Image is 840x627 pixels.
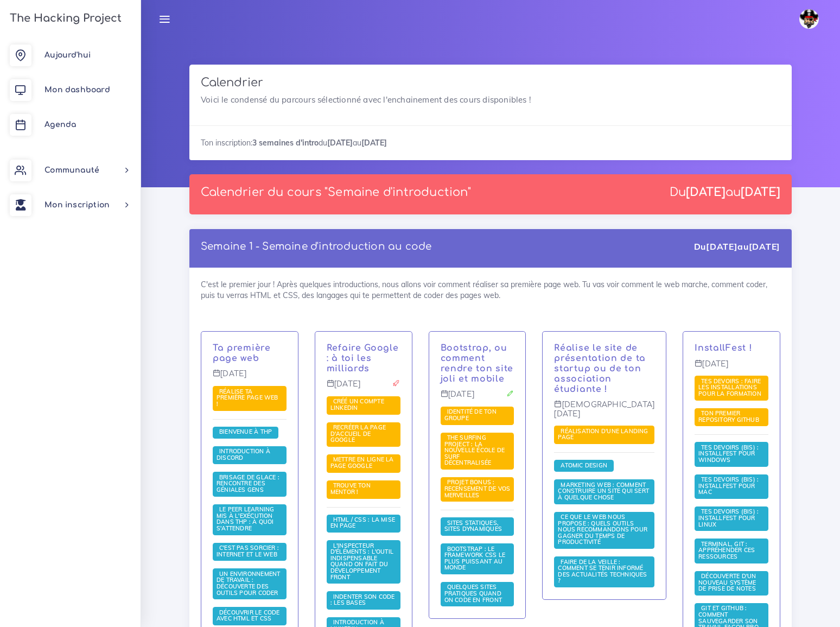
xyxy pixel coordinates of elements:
strong: 3 semaines d'intro [252,138,319,148]
span: L'intitulé du projet est simple, mais le projet sera plus dur qu'il n'y parait. [327,422,400,447]
span: HTML / CSS : la mise en page [330,516,395,530]
span: Maintenant que tu sais coder, nous allons te montrer quelques site sympathiques pour se tenir au ... [554,556,654,587]
a: Bootstrap, ou comment rendre ton site joli et mobile [441,343,514,383]
a: Découvrir le code avec HTML et CSS [217,609,280,623]
a: Tes devoirs (bis) : Installfest pour MAC [698,476,759,496]
a: Réalisation d'une landing page [558,428,648,442]
span: Salut à toi et bienvenue à The Hacking Project. Que tu sois avec nous pour 3 semaines, 12 semaine... [213,427,278,439]
span: Le Peer learning mis à l'exécution dans THP : à quoi s'attendre [217,505,274,532]
strong: [DATE] [741,186,780,199]
span: Réalise ta première page web ! [217,388,278,408]
span: Indenter son code : les bases [330,593,395,607]
span: Pour cette session, nous allons utiliser Discord, un puissant outil de gestion de communauté. Nou... [213,446,287,465]
span: HTML et CSS permettent de réaliser une page web. Nous allons te montrer les bases qui te permettr... [213,607,287,625]
a: Tes devoirs : faire les installations pour la formation [698,378,764,398]
span: Nous allons te donner des devoirs pour le weekend : faire en sorte que ton ordinateur soit prêt p... [695,376,768,400]
a: Tes devoirs (bis) : Installfest pour Windows [698,444,759,464]
p: [DATE] [695,359,768,377]
span: Pour ce projet, nous allons te proposer d'utiliser ton nouveau terminal afin de faire marcher Git... [695,408,768,427]
span: Identité de ton groupe [444,408,497,422]
span: La première fois que j'ai découvert Zapier, ma vie a changé. Dans cette ressource, nous allons te... [554,512,654,549]
p: C'est le premier jour ! Après quelques introductions, nous allons voir comment réaliser sa premiè... [213,343,287,364]
span: Sites statiques, sites dynamiques [444,519,505,533]
strong: [DATE] [749,241,780,252]
strong: [DATE] [327,138,353,148]
span: Dans ce projet, nous te demanderons de coder ta première page web. Ce sera l'occasion d'appliquer... [213,386,287,410]
span: Nous allons voir ensemble comment internet marche, et comment fonctionne une page web quand tu cl... [213,543,287,561]
h3: Calendrier [201,76,780,90]
span: Tes devoirs (bis) : Installfest pour MAC [698,476,759,496]
span: Nous verrons comment survivre avec notre pédagogie révolutionnaire [213,504,287,535]
span: Il est temps de faire toutes les installations nécéssaire au bon déroulement de ta formation chez... [695,474,768,499]
strong: [DATE] [361,138,387,148]
span: Nous allons te demander d'imaginer l'univers autour de ton groupe de travail. [441,407,514,425]
span: Tes devoirs (bis) : Installfest pour Linux [698,508,759,528]
a: Sites statiques, sites dynamiques [444,520,505,534]
a: Mettre en ligne la page Google [330,456,394,470]
a: Découverte d'un nouveau système de prise de notes [698,573,759,593]
span: THP est avant tout un aventure humaine avec des rencontres. Avant de commencer nous allons te dem... [213,472,287,496]
p: [DATE] [213,369,287,387]
a: The Surfing Project : la nouvelle école de surf décentralisée [444,434,505,467]
span: Ce projet vise à souder la communauté en faisant profiter au plus grand nombre de vos projets. [441,477,514,502]
p: C'est l'heure de ton premier véritable projet ! Tu vas recréer la très célèbre page d'accueil de ... [327,343,400,373]
a: Bootstrap : le framework CSS le plus puissant au monde [444,545,505,572]
span: Introduction à Discord [217,447,270,461]
a: Faire de la veille : comment se tenir informé des actualités techniques ? [558,558,647,585]
span: Aujourd'hui [44,51,91,59]
a: Réalise le site de présentation de ta startup ou de ton association étudiante ! [554,343,646,394]
img: avatar [799,9,819,29]
span: Dans ce projet, tu vas mettre en place un compte LinkedIn et le préparer pour ta future vie. [327,396,400,415]
a: Ce que le web nous propose : quels outils nous recommandons pour gagner du temps de productivité [558,514,647,546]
a: Un environnement de travail : découverte des outils pour coder [217,571,281,597]
a: Ton premier repository GitHub [698,410,762,424]
a: Refaire Google : à toi les milliards [327,343,399,373]
span: Le projet de toute une semaine ! Tu vas réaliser la page de présentation d'une organisation de to... [554,426,654,444]
p: Calendrier du cours "Semaine d'introduction" [201,186,471,199]
a: Trouve ton mentor ! [330,482,371,496]
p: [DATE] [441,390,514,407]
i: Projet à rendre ce jour-là [392,379,400,387]
a: Semaine 1 - Semaine d'introduction au code [201,241,431,252]
a: Tes devoirs (bis) : Installfest pour Linux [698,508,759,528]
span: Marketing web : comment construire un site qui sert à quelque chose [554,479,654,504]
span: Mon dashboard [44,86,110,94]
div: Du au [694,240,780,253]
span: Ton premier repository GitHub [698,409,762,423]
span: Tes devoirs : faire les installations pour la formation [698,377,764,397]
span: Réalisation d'une landing page [558,427,648,441]
span: Nous allons t'expliquer comment appréhender ces puissants outils. [695,539,768,563]
a: InstallFest ! [695,343,752,353]
a: Terminal, Git : appréhender ces ressources [698,541,755,561]
span: Comment faire pour coder son premier programme ? Nous allons te montrer les outils pour pouvoir f... [213,568,287,599]
span: Recréer la page d'accueil de Google [330,423,386,444]
span: PROJET BONUS : recensement de vos merveilles [444,478,511,498]
strong: [DATE] [686,186,726,199]
span: Maintenant que tu sais faire des pages basiques, nous allons te montrer comment faire de la mise ... [327,515,400,533]
a: Indenter son code : les bases [330,593,395,607]
a: L'inspecteur d'éléments : l'outil indispensable quand on fait du développement front [330,542,393,581]
span: Nous allons te demander de trouver la personne qui va t'aider à faire la formation dans les meill... [327,480,400,499]
span: Quelques sites pratiques quand on code en front [444,583,505,603]
span: Nous allons te montrer une technique de prise de notes très efficace : Obsidian et le zettelkasten. [695,571,768,596]
a: Atomic Design [558,461,610,469]
a: Brisage de glace : rencontre des géniales gens [217,474,279,494]
p: Après avoir vu comment faire ses première pages, nous allons te montrer Bootstrap, un puissant fr... [441,343,514,384]
span: Pour avoir des sites jolis, ce n'est pas que du bon sens et du feeling. Il suffit d'utiliser quel... [441,582,514,606]
span: Découverte d'un nouveau système de prise de notes [698,572,759,592]
span: Tu vas devoir refaire la page d'accueil de The Surfing Project, une école de code décentralisée. ... [441,433,514,470]
p: [DATE] [327,379,400,397]
i: Corrections cette journée là [506,390,514,397]
strong: [DATE] [706,241,737,252]
span: Marketing web : comment construire un site qui sert à quelque chose [558,481,649,501]
a: Créé un compte LinkedIn [330,398,384,412]
span: Utilise tout ce que tu as vu jusqu'à présent pour faire profiter à la terre entière de ton super ... [327,454,400,473]
span: Ce que le web nous propose : quels outils nous recommandons pour gagner du temps de productivité [558,513,647,546]
span: Mon inscription [44,201,110,209]
span: Tu en as peut être déjà entendu parler : l'inspecteur d'éléments permet d'analyser chaque recoin ... [327,540,400,584]
span: Trouve ton mentor ! [330,482,371,496]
